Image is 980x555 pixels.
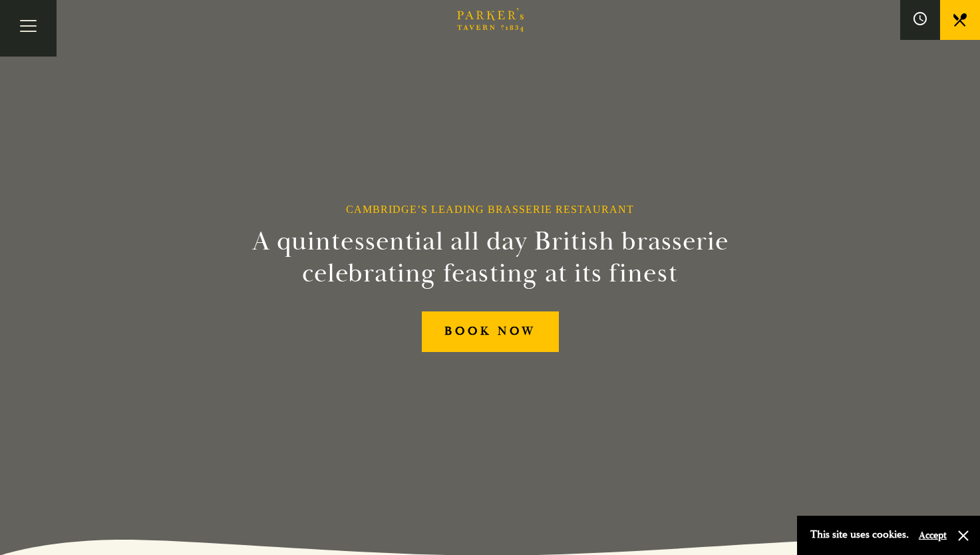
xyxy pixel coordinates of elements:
[957,529,970,542] button: Close and accept
[422,311,559,352] a: BOOK NOW
[919,529,947,542] button: Accept
[187,226,794,290] h2: A quintessential all day British brasserie celebrating feasting at its finest
[810,526,909,545] p: This site uses cookies.
[346,203,634,216] h1: Cambridge’s Leading Brasserie Restaurant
